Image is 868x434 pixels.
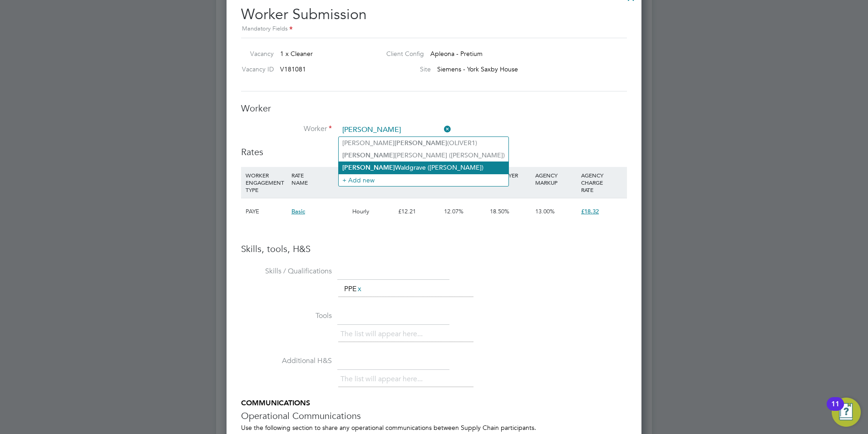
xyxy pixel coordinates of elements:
[241,102,627,114] h3: Worker
[241,267,332,276] label: Skills / Qualifications
[490,207,509,215] span: 18.50%
[280,50,313,58] span: 1 x Cleaner
[488,167,533,191] div: EMPLOYER COST
[533,167,579,191] div: AGENCY MARKUP
[832,398,861,427] button: Open Resource Center, 11 new notifications
[241,124,332,134] label: Worker
[379,65,431,73] label: Site
[280,65,306,73] span: V181081
[395,139,447,147] b: [PERSON_NAME]
[237,50,274,58] label: Vacancy
[243,167,289,198] div: WORKER ENGAGEMENT TYPE
[241,311,332,321] label: Tools
[339,137,508,149] li: [PERSON_NAME] (OLIVER1)
[430,50,483,58] span: Apleona - Pretium
[581,207,599,215] span: £18.32
[340,328,426,340] li: The list will appear here...
[339,149,508,161] li: [PERSON_NAME] ([PERSON_NAME])
[342,151,395,159] b: [PERSON_NAME]
[379,50,424,58] label: Client Config
[241,399,627,408] h5: COMMUNICATIONS
[831,404,839,416] div: 11
[396,198,442,225] div: £12.21
[579,167,625,198] div: AGENCY CHARGE RATE
[241,424,627,432] div: Use the following section to share any operational communications between Supply Chain participants.
[356,283,363,295] a: x
[342,164,395,172] b: [PERSON_NAME]
[339,174,508,186] li: + Add new
[339,123,451,137] input: Search for...
[535,207,555,215] span: 13.00%
[241,243,627,255] h3: Skills, tools, H&S
[241,146,627,158] h3: Rates
[437,65,518,73] span: Siemens - York Saxby House
[241,24,627,34] div: Mandatory Fields
[350,198,396,225] div: Hourly
[339,161,508,174] li: Waldgrave ([PERSON_NAME])
[289,167,350,191] div: RATE NAME
[340,373,426,385] li: The list will appear here...
[237,65,274,73] label: Vacancy ID
[444,207,464,215] span: 12.07%
[241,356,332,366] label: Additional H&S
[291,207,305,215] span: Basic
[241,410,627,422] h3: Operational Communications
[243,198,289,225] div: PAYE
[340,283,366,295] li: PPE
